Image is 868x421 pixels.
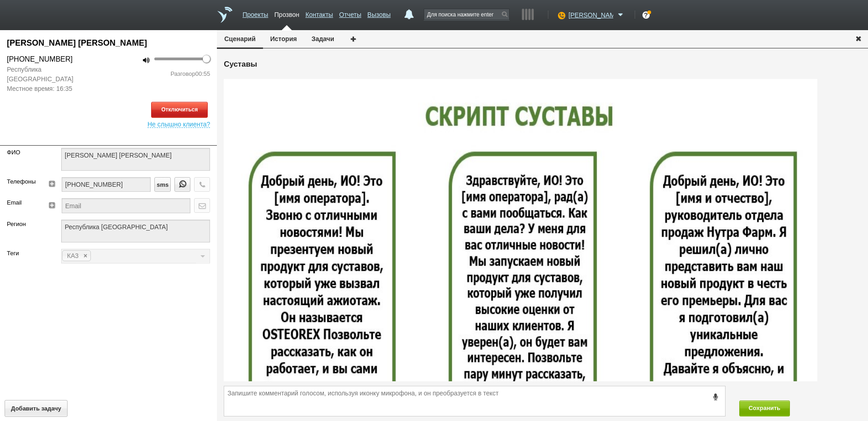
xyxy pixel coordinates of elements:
[224,59,861,70] h5: Суставы
[147,118,210,128] span: Не слышно клиента?
[304,30,342,47] button: Задачи
[217,30,263,49] button: Сценарий
[424,9,509,20] input: Для поиска нажмите enter
[274,6,300,20] a: Прозвон
[62,198,190,213] input: Email
[116,69,210,79] div: Разговор
[7,84,102,94] span: Местное время: 16:35
[7,54,102,65] div: [PHONE_NUMBER]
[7,177,38,186] label: Телефоны
[7,198,38,207] label: Email
[7,148,47,157] label: ФИО
[7,249,47,258] label: Теги
[368,6,391,20] a: Вызовы
[195,70,210,77] span: 00:55
[5,400,68,417] button: Добавить задачу
[154,177,171,192] button: sms
[568,10,626,19] a: [PERSON_NAME]
[305,6,333,20] a: Контакты
[339,6,361,20] a: Отчеты
[739,400,790,416] button: Сохранить
[7,37,210,49] div: Скворцов Михаил Иванович
[642,11,650,19] div: ?
[7,220,47,229] label: Регион
[263,30,304,47] button: История
[568,11,613,20] span: [PERSON_NAME]
[217,7,232,23] a: На главную
[62,177,151,192] input: телефон
[242,6,268,20] a: Проекты
[151,102,208,118] button: Отключиться
[7,65,102,84] span: Республика [GEOGRAPHIC_DATA]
